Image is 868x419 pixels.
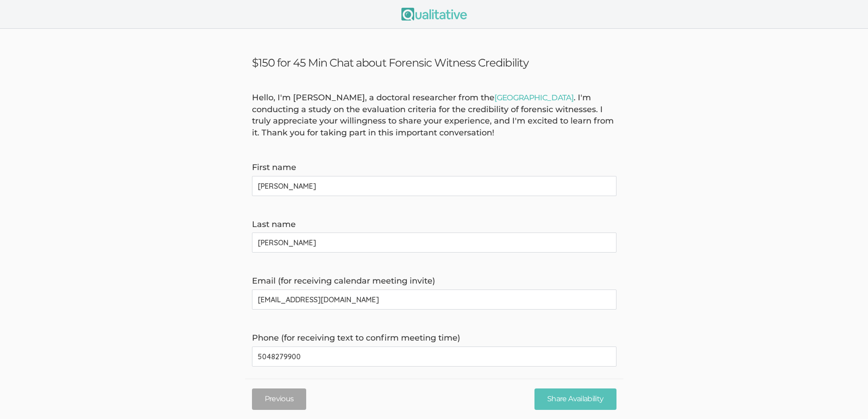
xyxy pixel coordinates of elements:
[401,8,467,21] img: Qualitative
[534,388,616,410] input: Share Availability
[252,56,616,69] h3: $150 for 45 Min Chat about Forensic Witness Credibility
[252,162,616,174] label: First name
[252,388,307,410] button: Previous
[245,92,623,139] div: Hello, I'm [PERSON_NAME], a doctoral researcher from the . I'm conducting a study on the evaluati...
[252,332,616,344] label: Phone (for receiving text to confirm meeting time)
[252,275,616,287] label: Email (for receiving calendar meeting invite)
[494,93,574,102] a: [GEOGRAPHIC_DATA]
[252,219,616,231] label: Last name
